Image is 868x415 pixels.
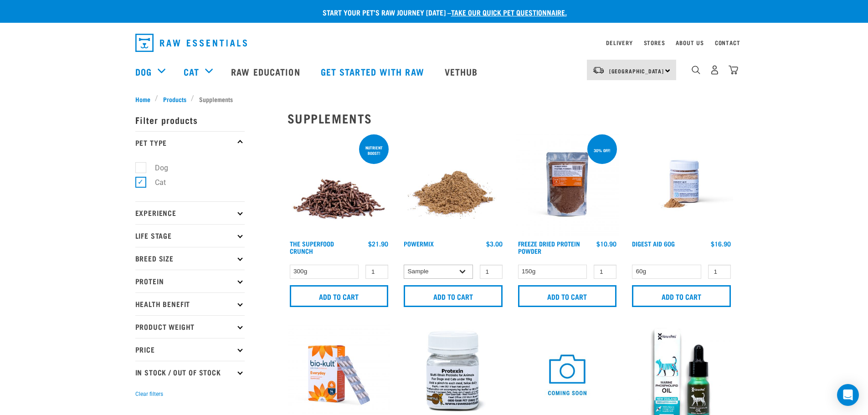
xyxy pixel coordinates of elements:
img: home-icon@2x.png [729,65,738,75]
a: Dog [135,65,152,78]
span: Home [135,94,150,104]
a: Home [135,94,155,104]
p: Health Benefit [135,292,245,315]
a: Delivery [606,41,632,44]
p: Price [135,338,245,361]
a: About Us [676,41,704,44]
a: Digest Aid 60g [632,242,675,245]
label: Dog [140,162,172,174]
a: take our quick pet questionnaire. [451,10,567,14]
p: Filter products [135,108,245,131]
a: Freeze Dried Protein Powder [518,242,580,252]
label: Cat [140,177,169,188]
div: $16.90 [711,240,731,247]
input: 1 [480,265,503,279]
img: FD Protein Powder [516,133,619,236]
button: Clear filters [135,390,163,398]
p: Product Weight [135,315,245,338]
a: Products [158,94,191,104]
a: Stores [644,41,665,44]
img: 1311 Superfood Crunch 01 [288,133,391,236]
input: 1 [594,265,616,279]
span: [GEOGRAPHIC_DATA] [609,69,664,72]
div: $10.90 [596,240,616,247]
img: user.png [710,65,719,75]
p: Pet Type [135,131,245,154]
a: Cat [184,65,199,78]
span: Products [163,94,186,104]
p: Life Stage [135,224,245,247]
a: Raw Education [222,53,311,90]
div: $21.90 [368,240,388,247]
p: Protein [135,270,245,292]
a: Vethub [436,53,489,90]
a: The Superfood Crunch [290,242,334,252]
p: In Stock / Out Of Stock [135,361,245,384]
img: home-icon-1@2x.png [692,66,700,74]
input: 1 [365,265,388,279]
img: Raw Essentials Digest Aid Pet Supplement [630,133,733,236]
p: Breed Size [135,247,245,270]
nav: breadcrumbs [135,94,733,104]
img: Pile Of PowerMix For Pets [401,133,505,236]
input: Add to cart [518,285,617,307]
div: $3.00 [486,240,503,247]
div: Open Intercom Messenger [837,384,859,406]
h2: Supplements [288,111,733,125]
p: Experience [135,201,245,224]
img: van-moving.png [592,66,605,74]
input: Add to cart [404,285,503,307]
nav: dropdown navigation [128,30,740,56]
a: Powermix [404,242,434,245]
input: 1 [708,265,731,279]
img: Raw Essentials Logo [135,34,247,52]
a: Contact [715,41,740,44]
input: Add to cart [632,285,731,307]
div: 30% off! [590,143,615,157]
a: Get started with Raw [312,53,436,90]
div: nutrient boost! [359,141,389,160]
input: Add to cart [290,285,389,307]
